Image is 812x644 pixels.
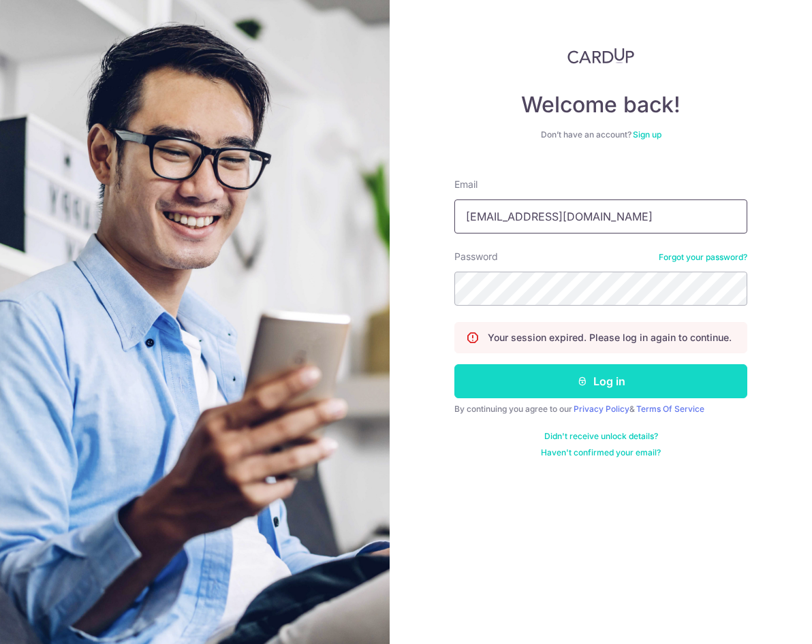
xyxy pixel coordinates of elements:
a: Sign up [633,129,661,140]
input: Enter your Email [454,199,747,234]
label: Password [454,250,498,263]
a: Haven't confirmed your email? [541,447,661,458]
button: Log in [454,364,747,398]
a: Terms Of Service [636,404,704,414]
a: Didn't receive unlock details? [544,431,658,442]
p: Your session expired. Please log in again to continue. [488,331,732,344]
label: Email [454,178,478,191]
img: CardUp Logo [567,48,634,64]
h4: Welcome back! [454,91,747,118]
a: Privacy Policy [574,404,629,414]
a: Forgot your password? [659,252,747,263]
div: By continuing you agree to our & [454,404,747,415]
div: Don’t have an account? [454,129,747,140]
